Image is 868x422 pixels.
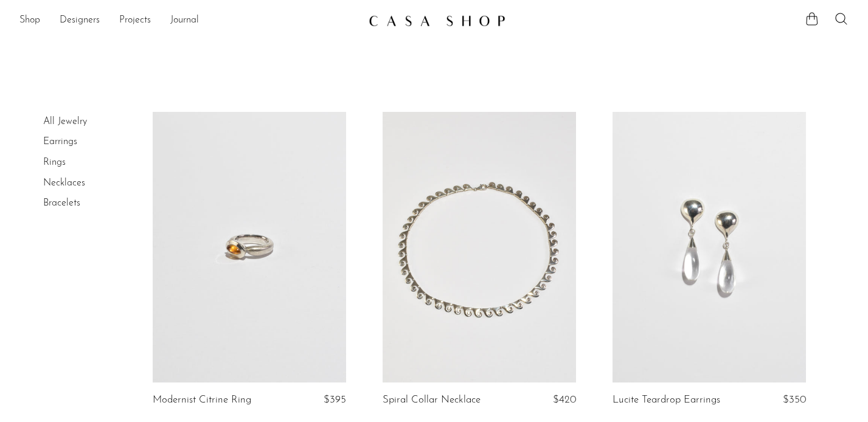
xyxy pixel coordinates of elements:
[153,395,251,406] a: Modernist Citrine Ring
[19,10,359,31] nav: Desktop navigation
[43,178,85,188] a: Necklaces
[324,395,346,405] span: $395
[119,13,151,29] a: Projects
[43,157,66,167] a: Rings
[43,117,87,126] a: All Jewelry
[613,395,720,406] a: Lucite Teardrop Earrings
[43,137,77,147] a: Earrings
[383,395,481,406] a: Spiral Collar Necklace
[783,395,806,405] span: $350
[43,198,80,208] a: Bracelets
[553,395,576,405] span: $420
[170,13,199,29] a: Journal
[60,13,100,29] a: Designers
[19,13,40,29] a: Shop
[19,10,359,31] ul: NEW HEADER MENU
